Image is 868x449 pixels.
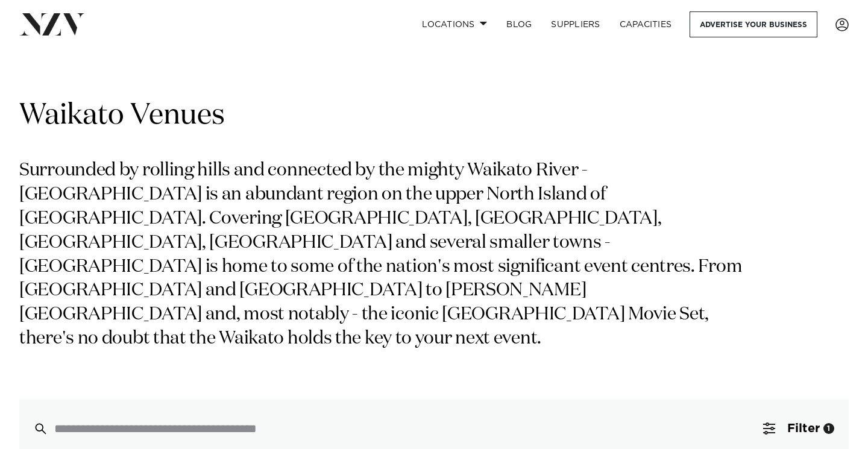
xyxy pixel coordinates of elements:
a: Locations [412,11,497,37]
a: SUPPLIERS [541,11,609,37]
div: 1 [823,423,834,434]
p: Surrounded by rolling hills and connected by the mighty Waikato River - [GEOGRAPHIC_DATA] is an a... [19,159,764,351]
img: nzv-logo.png [19,13,85,35]
a: BLOG [497,11,541,37]
h1: Waikato Venues [19,97,849,135]
a: Capacities [610,11,682,37]
a: Advertise your business [690,11,817,37]
span: Filter [787,422,820,435]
